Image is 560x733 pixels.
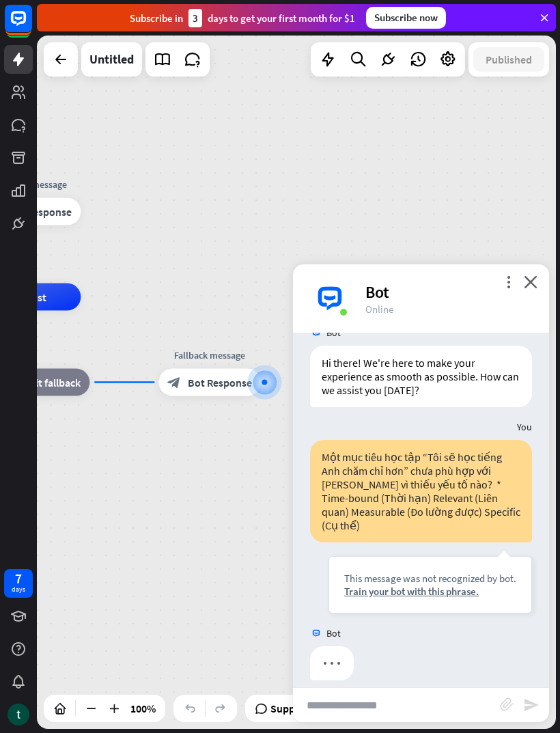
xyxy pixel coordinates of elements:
span: AI Assist [8,290,46,304]
span: Bot [326,327,341,339]
div: Một mục tiêu học tập “Tôi sẽ học tiếng Anh chăm chỉ hơn” chưa phù hợp với [PERSON_NAME] vì thiếu ... [310,440,532,542]
div: 100% [126,697,160,719]
span: Default fallback [8,376,81,389]
div: Subscribe now [366,7,446,29]
div: This message was not recognized by bot. [344,572,516,585]
i: block_bot_response [167,376,181,389]
div: Online [365,303,533,316]
a: 7 days [4,569,33,598]
i: send [523,697,540,713]
i: block_attachment [500,697,514,711]
div: days [12,585,25,594]
i: close [524,275,537,288]
div: Fallback message [148,348,271,362]
i: more_vert [502,275,515,288]
button: Open LiveChat chat widget [11,5,52,46]
span: Bot Response [188,376,252,389]
div: Subscribe in days to get your first month for $1 [130,9,355,27]
span: Bot [326,627,341,639]
span: Support [270,697,309,719]
span: You [517,421,532,433]
div: Bot [365,281,533,303]
div: Train your bot with this phrase. [344,585,516,598]
div: Hi there! We're here to make your experience as smooth as possible. How can we assist you [DATE]? [310,346,532,407]
span: Bot Response [8,205,72,219]
div: Untitled [89,42,134,77]
button: Published [473,47,544,72]
div: 7 [15,572,22,585]
div: 3 [188,9,202,27]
